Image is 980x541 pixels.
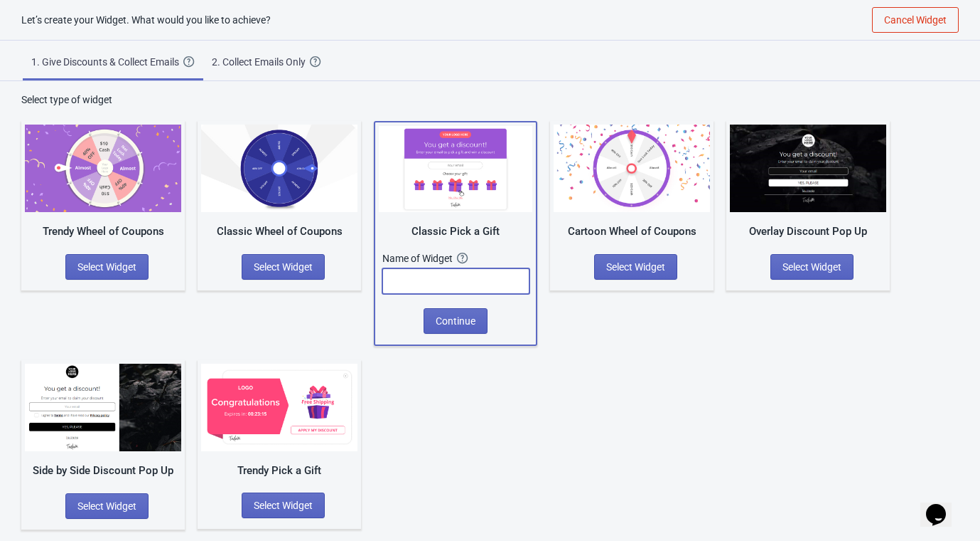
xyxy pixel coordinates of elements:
button: Select Widget [65,254,149,280]
div: Name of Widget [382,251,457,266]
div: Trendy Pick a Gift [201,463,357,479]
button: Select Widget [594,254,677,280]
span: Select Widget [606,261,665,273]
button: Continue [424,308,488,334]
button: Select Widget [770,254,854,280]
span: Select Widget [782,261,841,273]
img: gift_game_v2.jpg [201,364,357,451]
span: Select Widget [77,500,136,512]
div: Overlay Discount Pop Up [730,224,886,240]
div: Classic Wheel of Coupons [201,224,357,240]
div: Classic Pick a Gift [379,224,532,240]
span: Cancel Widget [884,14,947,26]
div: Side by Side Discount Pop Up [25,463,181,479]
button: Select Widget [242,493,325,518]
div: Select type of widget [21,93,959,107]
img: regular_popup.jpg [25,364,181,451]
button: Select Widget [242,254,325,280]
span: Select Widget [254,500,313,511]
div: 2. Collect Emails Only [212,55,310,69]
iframe: chat widget [920,484,966,527]
button: Select Widget [65,493,149,519]
img: trendy_game.png [25,125,181,212]
div: Trendy Wheel of Coupons [25,224,181,240]
img: gift_game.jpg [379,126,532,212]
div: 1. Give Discounts & Collect Emails [31,55,183,69]
button: Cancel Widget [872,7,959,33]
img: full_screen_popup.jpg [730,125,886,212]
div: Cartoon Wheel of Coupons [554,224,710,240]
span: Continue [436,315,475,327]
img: classic_game.jpg [201,125,357,212]
img: cartoon_game.jpg [554,125,710,212]
span: Select Widget [254,261,313,273]
span: Select Widget [77,261,136,273]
